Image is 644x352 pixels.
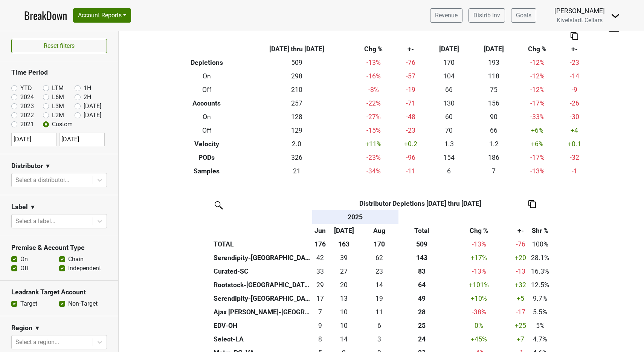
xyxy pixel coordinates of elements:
[328,332,360,346] td: 13.5
[528,200,536,208] img: Copy to clipboard
[172,69,241,83] th: On
[172,83,241,96] th: Off
[45,162,51,171] span: ▼
[360,278,398,292] td: 14.082
[360,332,398,346] td: 2.5
[395,83,427,96] td: -19
[528,210,552,224] th: &nbsp;: activate to sort column ascending
[400,307,444,317] div: 28
[172,164,241,178] th: Samples
[514,280,527,290] div: +32
[172,96,241,110] th: Accounts
[212,210,313,224] th: &nbsp;: activate to sort column ascending
[516,240,525,248] span: -76
[172,151,241,164] th: PODs
[11,133,57,146] input: YYYY-MM-DD
[362,253,397,263] div: 62
[426,124,471,137] td: 70
[241,83,353,96] td: 210
[445,319,513,332] td: 0 %
[516,164,559,178] td: -13 %
[426,83,471,96] td: 66
[445,292,513,305] td: +10 %
[312,332,328,346] td: 8.083
[360,251,398,265] td: 62
[314,280,327,290] div: 29
[398,224,445,237] th: Total
[445,210,513,224] th: &nbsp;: activate to sort column ascending
[312,237,328,251] th: 176
[328,197,513,210] th: Distributor Depletions [DATE] thru [DATE]
[353,56,395,69] td: -13 %
[241,96,353,110] td: 257
[360,265,398,278] td: 23.333
[472,137,516,151] td: 1.2
[513,210,528,224] th: &nbsp;: activate to sort column ascending
[212,292,313,305] th: Serendipity-[GEOGRAPHIC_DATA]
[52,84,64,93] label: LTM
[328,265,360,278] td: 26.666
[84,102,101,111] label: [DATE]
[514,253,527,263] div: +20
[472,110,516,124] td: 90
[511,8,536,23] a: Goals
[312,319,328,332] td: 9.334
[353,110,395,124] td: -27 %
[52,120,73,129] label: Custom
[172,56,241,69] th: Depletions
[528,319,552,332] td: 5%
[84,84,91,93] label: 1H
[241,69,353,83] td: 298
[314,294,327,303] div: 17
[472,96,516,110] td: 156
[398,265,445,278] th: 82.999
[472,56,516,69] td: 193
[330,266,358,276] div: 27
[314,253,327,263] div: 42
[59,133,105,146] input: YYYY-MM-DD
[212,199,224,211] img: filter
[172,110,241,124] th: On
[398,332,445,346] th: 24.083
[11,324,32,332] h3: Region
[353,96,395,110] td: -22 %
[426,96,471,110] td: 130
[426,151,471,164] td: 154
[426,69,471,83] td: 104
[528,265,552,278] td: 16.3%
[430,8,462,23] a: Revenue
[360,224,398,237] th: Aug: activate to sort column ascending
[353,151,395,164] td: -23 %
[212,305,313,319] th: Ajax [PERSON_NAME]-[GEOGRAPHIC_DATA]
[362,280,397,290] div: 14
[516,42,559,56] th: Chg %
[84,111,101,120] label: [DATE]
[362,307,397,317] div: 11
[445,332,513,346] td: +45 %
[445,224,513,237] th: Chg %
[395,110,427,124] td: -48
[426,164,471,178] td: 6
[212,251,313,265] th: Serendipity-[GEOGRAPHIC_DATA]
[559,110,591,124] td: -30
[212,278,313,292] th: Rootstock-[GEOGRAPHIC_DATA]
[426,42,471,56] th: [DATE]
[328,278,360,292] td: 20.249
[395,69,427,83] td: -57
[30,203,36,212] span: ▼
[360,292,398,305] td: 19.01
[84,93,91,102] label: 2H
[472,124,516,137] td: 66
[241,151,353,164] td: 326
[559,69,591,83] td: -14
[395,137,427,151] td: +0.2
[472,83,516,96] td: 75
[559,96,591,110] td: -26
[353,42,395,56] th: Chg %
[400,280,444,290] div: 64
[398,319,445,332] th: 25.499
[312,305,328,319] td: 7.417
[400,266,444,276] div: 83
[398,292,445,305] th: 49.360
[314,266,327,276] div: 33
